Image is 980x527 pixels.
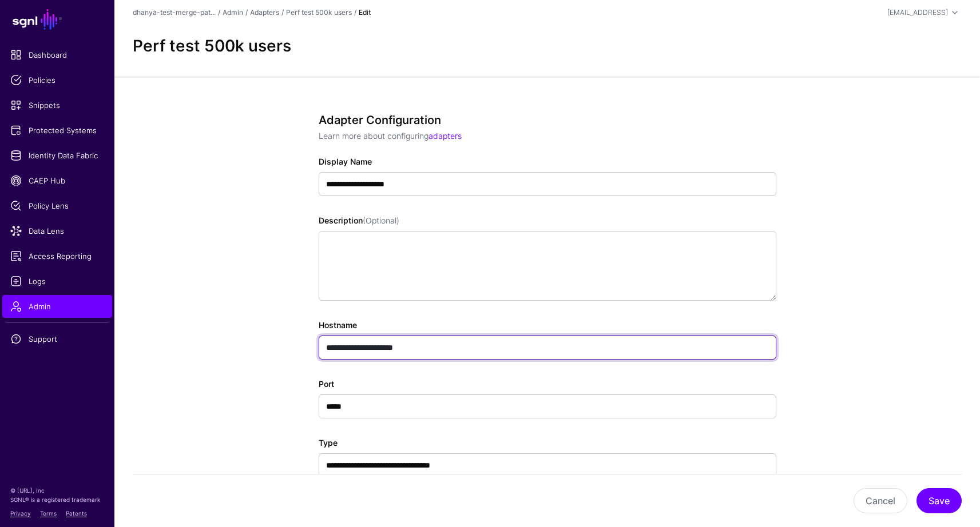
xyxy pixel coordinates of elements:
a: dhanya-test-merge-pat... [133,8,216,17]
p: © [URL], Inc [10,486,104,495]
p: SGNL® is a registered trademark [10,495,104,504]
h2: Perf test 500k users [133,37,962,56]
span: Dashboard [10,49,104,61]
button: Save [916,488,962,513]
div: / [243,7,250,18]
button: Cancel [854,488,907,513]
a: Logs [2,270,112,293]
div: [EMAIL_ADDRESS] [887,7,948,18]
label: Type [319,437,338,449]
a: SGNL [7,7,108,32]
label: Display Name [319,155,372,167]
a: Perf test 500k users [286,8,352,17]
span: (Optional) [363,215,399,225]
a: Dashboard [2,43,112,66]
h3: Adapter Configuration [319,113,776,127]
a: Identity Data Fabric [2,144,112,167]
div: / [352,7,359,18]
span: Snippets [10,99,104,111]
a: Admin [2,295,112,318]
span: Admin [10,301,104,312]
span: Policy Lens [10,200,104,211]
a: Patents [66,510,87,517]
span: Data Lens [10,225,104,237]
a: Policies [2,69,112,91]
strong: Edit [359,8,371,17]
a: Data Lens [2,219,112,242]
span: Support [10,333,104,345]
a: CAEP Hub [2,169,112,192]
a: Access Reporting [2,245,112,268]
a: Privacy [10,510,31,517]
a: Terms [40,510,57,517]
a: Adapters [250,8,279,17]
span: Identity Data Fabric [10,150,104,161]
label: Hostname [319,319,357,331]
a: Admin [223,8,243,17]
span: Protected Systems [10,125,104,136]
div: / [279,7,286,18]
label: Port [319,378,334,390]
a: Snippets [2,94,112,117]
a: Policy Lens [2,194,112,217]
label: Description [319,214,399,226]
span: Access Reporting [10,250,104,262]
span: Policies [10,74,104,86]
span: CAEP Hub [10,175,104,186]
p: Learn more about configuring [319,130,776,142]
a: Protected Systems [2,119,112,142]
a: adapters [428,131,462,141]
span: Logs [10,276,104,287]
div: / [216,7,223,18]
